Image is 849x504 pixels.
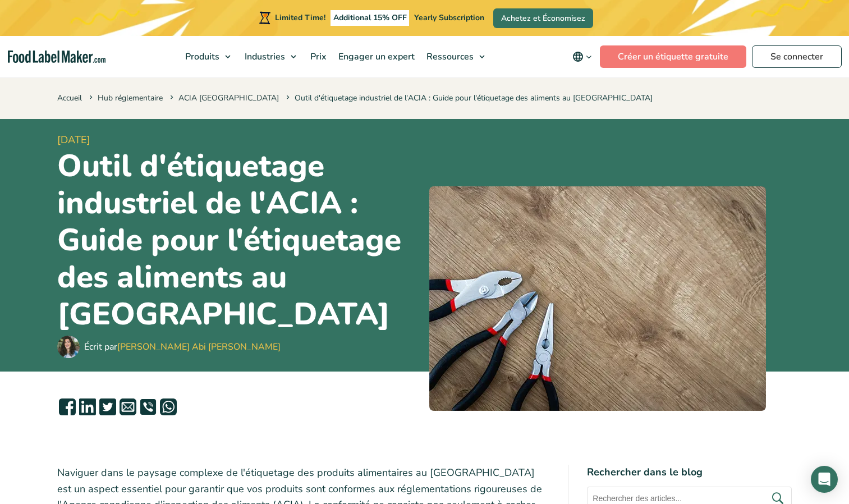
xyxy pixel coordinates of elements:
[239,36,302,77] a: Industries
[57,93,82,103] a: Accueil
[587,465,792,480] h4: Rechercher dans le blog
[178,93,279,103] a: ACIA [GEOGRAPHIC_DATA]
[331,10,410,26] span: Additional 15% OFF
[752,45,842,68] a: Se connecter
[811,466,838,493] div: Open Intercom Messenger
[414,12,484,23] span: Yearly Subscription
[241,51,286,63] span: Industries
[305,36,330,77] a: Prix
[117,341,281,353] a: [PERSON_NAME] Abi [PERSON_NAME]
[275,12,325,23] span: Limited Time!
[180,36,236,77] a: Produits
[423,51,475,63] span: Ressources
[284,93,653,103] span: Outil d'étiquetage industriel de l'ACIA : Guide pour l'étiquetage des aliments au [GEOGRAPHIC_DATA]
[600,45,746,68] a: Créer un étiquette gratuite
[333,36,418,77] a: Engager un expert
[307,51,328,63] span: Prix
[84,340,281,354] div: Écrit par
[335,51,416,63] span: Engager un expert
[57,132,420,148] span: [DATE]
[98,93,163,103] a: Hub réglementaire
[182,51,221,63] span: Produits
[421,36,490,77] a: Ressources
[493,8,593,28] a: Achetez et Économisez
[57,148,420,333] h1: Outil d'étiquetage industriel de l'ACIA : Guide pour l'étiquetage des aliments au [GEOGRAPHIC_DATA]
[57,336,80,358] img: Maria Abi Hanna - Étiquetage alimentaire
